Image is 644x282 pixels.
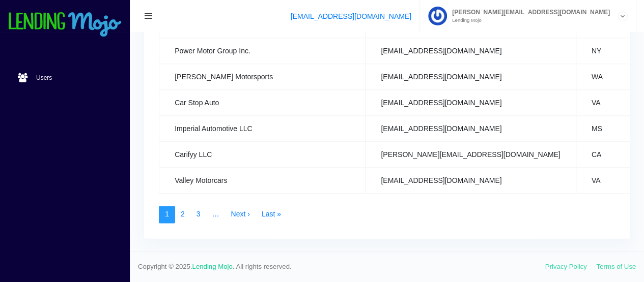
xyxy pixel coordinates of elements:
[192,263,233,270] a: Lending Mojo
[159,90,366,116] td: Car Stop Auto
[159,142,366,168] td: Carifyy LLC
[225,206,256,223] a: Next ›
[138,262,545,272] span: Copyright © 2025. . All rights reserved.
[8,12,122,38] img: logo-small.png
[256,206,287,223] a: Last »
[159,38,366,64] td: Power Motor Group Inc.
[447,9,610,15] span: [PERSON_NAME][EMAIL_ADDRESS][DOMAIN_NAME]
[366,64,576,90] td: [EMAIL_ADDRESS][DOMAIN_NAME]
[366,38,576,64] td: [EMAIL_ADDRESS][DOMAIN_NAME]
[291,12,411,20] a: [EMAIL_ADDRESS][DOMAIN_NAME]
[159,64,366,90] td: [PERSON_NAME] Motorsports
[428,7,447,25] img: Profile image
[596,263,636,270] a: Terms of Use
[159,206,175,223] span: 1
[366,168,576,194] td: [EMAIL_ADDRESS][DOMAIN_NAME]
[545,263,587,270] a: Privacy Policy
[366,116,576,142] td: [EMAIL_ADDRESS][DOMAIN_NAME]
[366,142,576,168] td: [PERSON_NAME][EMAIL_ADDRESS][DOMAIN_NAME]
[206,206,226,223] span: …
[159,168,366,194] td: Valley Motorcars
[366,90,576,116] td: [EMAIL_ADDRESS][DOMAIN_NAME]
[36,75,52,81] span: Users
[190,206,207,223] a: 3
[159,206,615,223] nav: pager
[447,18,610,23] small: Lending Mojo
[175,206,191,223] a: 2
[159,116,366,142] td: Imperial Automotive LLC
